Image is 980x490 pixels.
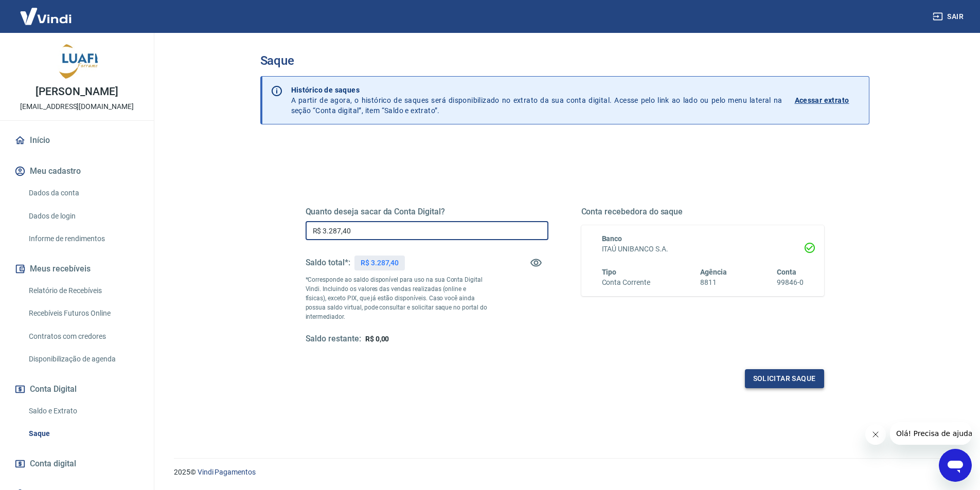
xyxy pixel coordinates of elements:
a: Saldo e Extrato [25,401,141,422]
h5: Saldo restante: [306,334,361,344]
button: Solicitar saque [745,369,824,388]
p: A partir de agora, o histórico de saques será disponibilizado no extrato da sua conta digital. Ac... [291,85,782,116]
h3: Saque [260,53,869,68]
h6: ITAÚ UNIBANCO S.A. [602,244,804,255]
img: 91ef6542-c19c-4449-abd1-521596d123b0.jpeg [57,41,98,82]
a: Relatório de Recebíveis [25,280,141,301]
span: Tipo [602,268,617,276]
h5: Conta recebedora do saque [581,207,824,217]
a: Dados de login [25,206,141,227]
h5: Quanto deseja sacar da Conta Digital? [306,207,548,217]
p: [EMAIL_ADDRESS][DOMAIN_NAME] [20,101,134,112]
button: Meu cadastro [12,160,141,183]
span: Agência [700,268,727,276]
p: Histórico de saques [291,85,782,95]
p: *Corresponde ao saldo disponível para uso na sua Conta Digital Vindi. Incluindo os valores das ve... [306,275,488,321]
iframe: Botão para abrir a janela de mensagens [939,449,972,482]
span: Conta [777,268,796,276]
button: Sair [931,7,968,26]
img: Vindi [12,1,79,32]
button: Conta Digital [12,378,141,401]
p: 2025 © [174,467,955,478]
span: Conta digital [30,457,76,471]
iframe: Mensagem da empresa [890,422,972,445]
a: Início [12,129,141,152]
a: Contratos com credores [25,326,141,347]
h6: Conta Corrente [602,277,650,288]
h5: Saldo total*: [306,258,350,268]
span: Banco [602,234,622,243]
p: Acessar extrato [795,95,849,105]
a: Dados da conta [25,183,141,204]
p: [PERSON_NAME] [35,86,118,97]
p: R$ 3.287,40 [361,258,399,268]
a: Vindi Pagamentos [198,468,256,476]
a: Conta digital [12,452,141,475]
span: Olá! Precisa de ajuda? [6,7,86,15]
a: Informe de rendimentos [25,228,141,249]
a: Recebíveis Futuros Online [25,303,141,324]
h6: 99846-0 [777,277,804,288]
span: R$ 0,00 [365,335,389,343]
a: Saque [25,423,141,444]
a: Disponibilização de agenda [25,349,141,370]
h6: 8811 [700,277,727,288]
iframe: Fechar mensagem [865,424,886,445]
button: Meus recebíveis [12,258,141,280]
a: Acessar extrato [795,85,861,116]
